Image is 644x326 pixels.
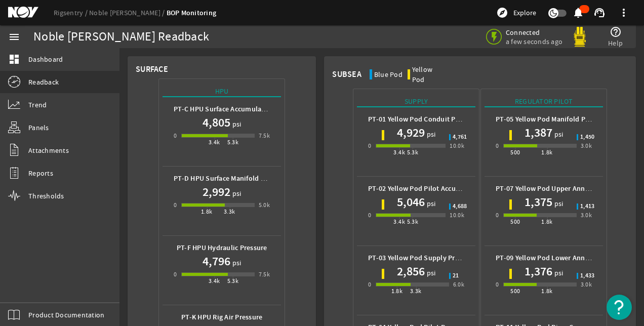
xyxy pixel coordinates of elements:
span: psi [552,198,563,209]
span: 1,413 [580,203,594,210]
mat-icon: support_agent [593,7,606,19]
div: 10.0k [450,210,464,220]
span: Explore [513,8,536,18]
span: 4,688 [453,203,467,210]
div: 1.8k [391,286,403,296]
span: psi [552,268,563,278]
span: Product Documentation [28,310,104,320]
div: Blue Pod [374,69,402,79]
button: Open Resource Center [607,295,632,320]
div: 1.8k [541,286,553,296]
span: Readback [28,77,59,87]
span: 21 [453,273,459,279]
div: Subsea [332,69,361,79]
h1: 4,796 [203,253,230,269]
b: PT-09 Yellow Pod Lower Annular Pilot Pressure [496,253,643,263]
div: 0 [368,279,371,290]
b: PT-05 Yellow Pod Manifold Pilot Pressure [496,114,625,124]
div: 3.0k [581,279,592,290]
span: 1,450 [580,134,594,140]
b: PT-D HPU Surface Manifold Pressure [174,174,288,183]
span: psi [552,129,563,139]
div: 5.3k [227,137,239,147]
span: psi [425,198,436,209]
span: Attachments [28,145,69,155]
b: PT-02 Yellow Pod Pilot Accumulator Pressure [368,184,510,193]
span: 1,433 [580,273,594,279]
div: 1.8k [541,147,553,157]
div: 0 [174,200,177,210]
mat-icon: help_outline [610,26,622,38]
a: BOP Monitoring [167,8,217,18]
b: PT-03 Yellow Pod Supply Pressure [368,253,475,263]
h1: 5,046 [397,194,425,210]
div: HPU [163,86,281,97]
button: Explore [492,5,540,21]
span: psi [425,129,436,139]
span: Dashboard [28,54,63,64]
h1: 1,375 [525,194,552,210]
b: PT-C HPU Surface Accumulator Pressure [174,104,300,114]
div: 7.5k [259,131,270,141]
div: 0 [174,269,177,279]
div: 1.8k [201,207,213,217]
div: 3.0k [581,210,592,220]
b: PT-01 Yellow Pod Conduit Pressure [368,114,478,124]
h1: 4,805 [203,114,230,131]
div: 0 [174,131,177,141]
b: PT-F HPU Hydraulic Pressure [177,243,267,253]
div: 5.0k [259,200,270,210]
h1: 1,376 [525,263,552,279]
div: 5.3k [407,147,419,157]
div: Surface [136,64,168,74]
div: Regulator Pilot [485,96,603,107]
a: Noble [PERSON_NAME] [89,8,167,17]
div: 3.3k [410,286,422,296]
div: 3.3k [224,207,235,217]
h1: 2,992 [203,184,230,200]
span: Panels [28,123,49,133]
mat-icon: menu [8,31,20,43]
mat-icon: dashboard [8,53,20,65]
h1: 2,856 [397,263,425,279]
h1: 1,387 [525,125,552,141]
div: 1.8k [541,217,553,227]
div: 0 [496,279,499,290]
span: Reports [28,168,53,178]
span: Help [608,38,623,48]
div: 500 [510,217,520,227]
div: 3.4k [209,276,220,286]
b: PT-K HPU Rig Air Pressure [181,312,262,322]
span: Connected [506,28,562,37]
span: psi [230,188,241,198]
span: psi [230,258,241,268]
div: Yellow Pod [412,64,446,85]
div: 3.4k [393,217,405,227]
span: psi [230,119,241,129]
div: 500 [510,147,520,157]
div: 5.3k [227,276,239,286]
div: 3.4k [209,137,220,147]
div: Noble [PERSON_NAME] Readback [33,32,209,42]
mat-icon: explore [496,7,508,19]
a: Rigsentry [54,8,89,17]
div: 5.3k [407,217,419,227]
div: 0 [496,141,499,151]
span: a few seconds ago [506,37,562,46]
div: 0 [368,210,371,220]
div: 6.0k [453,279,465,290]
img: Yellowpod.svg [570,27,590,47]
span: Trend [28,100,47,110]
button: more_vert [612,1,636,25]
div: Supply [357,96,475,107]
div: 10.0k [450,141,464,151]
div: 0 [496,210,499,220]
span: psi [425,268,436,278]
div: 3.4k [393,147,405,157]
div: 3.0k [581,141,592,151]
mat-icon: notifications [572,7,584,19]
span: 4,761 [453,134,467,140]
div: 0 [368,141,371,151]
div: 500 [510,286,520,296]
b: PT-07 Yellow Pod Upper Annular Pilot Pressure [496,184,643,193]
